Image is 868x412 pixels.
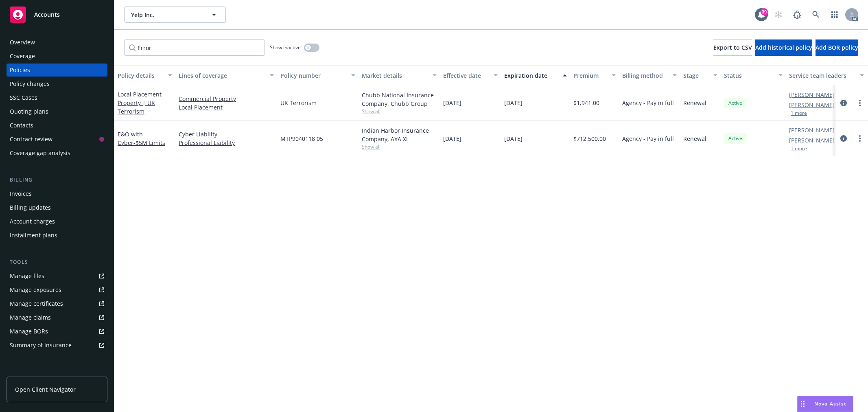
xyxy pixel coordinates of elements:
div: Billing [7,176,107,184]
div: Indian Harbor Insurance Company, AXA XL [362,126,437,143]
a: Manage exposures [7,283,107,296]
span: [DATE] [504,99,523,107]
button: Lines of coverage [175,66,277,85]
div: Status [724,71,774,80]
a: more [855,98,865,108]
button: 1 more [791,146,807,151]
div: Quoting plans [10,105,48,118]
div: Manage files [10,270,44,283]
a: SSC Cases [7,91,107,104]
button: 1 more [791,111,807,116]
span: - Property | UK Terrorism [118,90,164,115]
span: Active [727,99,743,107]
span: Yelp Inc. [131,11,201,19]
button: Billing method [619,66,680,85]
div: Policy details [118,71,163,80]
a: circleInformation [839,98,848,108]
a: Accounts [7,3,107,26]
div: Invoices [10,187,32,200]
div: Manage exposures [10,283,61,296]
div: 39 [761,8,768,15]
span: Add historical policy [755,44,812,51]
div: Service team leaders [789,71,855,80]
a: circleInformation [839,134,848,143]
span: [DATE] [443,134,461,143]
a: Coverage [7,50,107,63]
span: Agency - Pay in full [622,99,674,107]
button: Market details [359,66,440,85]
button: Add historical policy [755,39,812,56]
a: Policies [7,64,107,77]
span: Open Client Navigator [15,385,76,394]
a: [PERSON_NAME] [789,136,835,145]
a: Start snowing [770,7,787,23]
a: Manage certificates [7,297,107,310]
span: Renewal [683,134,706,143]
button: Policy details [114,66,175,85]
div: Policy changes [10,77,50,90]
span: Agency - Pay in full [622,134,674,143]
div: Effective date [443,71,489,80]
a: Local Placement [179,103,274,112]
span: $1,941.00 [573,99,599,107]
a: Contract review [7,133,107,146]
span: Show all [362,108,437,115]
div: Market details [362,71,428,80]
div: Tools [7,258,107,266]
span: [DATE] [443,99,461,107]
a: Professional Liability [179,138,274,147]
div: Policies [10,64,30,77]
div: Contract review [10,133,52,146]
span: - $5M Limits [133,139,165,147]
button: Expiration date [501,66,570,85]
a: Installment plans [7,229,107,242]
span: MTP9040118 05 [280,134,323,143]
button: Stage [680,66,721,85]
a: Billing updates [7,201,107,214]
a: Manage BORs [7,325,107,338]
div: Coverage gap analysis [10,147,70,160]
button: Premium [570,66,619,85]
button: Effective date [440,66,501,85]
a: Local Placement [118,90,164,115]
a: Manage claims [7,311,107,324]
div: Billing method [622,71,668,80]
div: Manage certificates [10,297,63,310]
a: E&O with Cyber [118,130,165,147]
a: Manage files [7,270,107,283]
a: Cyber Liability [179,130,274,138]
a: Summary of insurance [7,339,107,352]
button: Service team leaders [786,66,867,85]
a: Coverage gap analysis [7,147,107,160]
div: Summary of insurance [10,339,72,352]
button: Yelp Inc. [124,7,226,23]
div: Policy number [280,71,346,80]
a: Invoices [7,187,107,200]
div: Premium [573,71,607,80]
div: Drag to move [798,396,808,412]
a: Quoting plans [7,105,107,118]
div: Coverage [10,50,35,63]
div: SSC Cases [10,91,37,104]
div: Lines of coverage [179,71,265,80]
div: Chubb National Insurance Company, Chubb Group [362,91,437,108]
button: Add BOR policy [816,39,858,56]
a: [PERSON_NAME] [789,126,835,134]
span: $712,500.00 [573,134,606,143]
a: Search [808,7,824,23]
span: Show inactive [270,44,301,51]
a: Commercial Property [179,94,274,103]
div: Manage BORs [10,325,48,338]
input: Filter by keyword... [124,39,265,56]
a: Account charges [7,215,107,228]
div: Expiration date [504,71,558,80]
a: Report a Bug [789,7,805,23]
div: Billing updates [10,201,51,214]
span: Show all [362,143,437,150]
button: Export to CSV [713,39,752,56]
div: Analytics hub [7,368,107,376]
span: Add BOR policy [816,44,858,51]
div: Manage claims [10,311,51,324]
a: Policy changes [7,77,107,90]
div: Contacts [10,119,33,132]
